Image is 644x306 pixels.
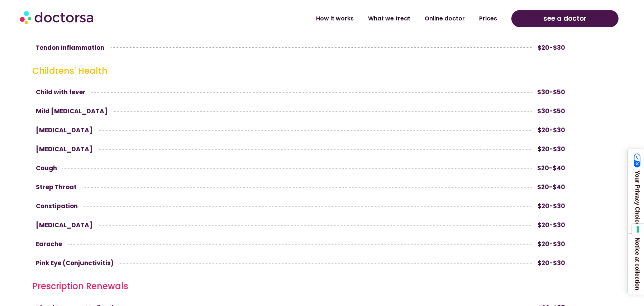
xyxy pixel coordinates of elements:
span: Mild [MEDICAL_DATA] [36,106,108,116]
a: What we treat [361,10,418,27]
a: see a doctor [511,10,619,27]
a: How it works [309,10,361,27]
span: Child with fever [36,87,86,97]
span: $20-$30 [538,201,565,211]
span: $20-$30 [538,220,565,230]
span: see a doctor [543,13,587,24]
span: $30-$50 [537,87,565,97]
span: $20-$30 [538,43,565,53]
img: California Consumer Privacy Act (CCPA) Opt-Out Icon [634,153,641,168]
span: $20-$30 [538,125,565,135]
nav: Menu [167,10,504,27]
span: Constipation [36,201,78,211]
span: [MEDICAL_DATA] [36,125,92,135]
span: Cough [36,163,57,173]
button: Your consent preferences for tracking technologies [632,224,644,236]
span: $20-$30 [538,144,565,154]
span: $20-$40 [537,163,565,173]
span: [MEDICAL_DATA] [36,144,92,154]
a: Prices [472,10,504,27]
a: Online doctor [418,10,472,27]
span: [MEDICAL_DATA] [36,220,92,230]
span: $30-$50 [537,106,565,116]
span: $20-$30 [538,239,565,249]
h5: Childrens' Health [32,65,569,77]
span: Tendon Inflammation [36,43,104,53]
h5: Prescription Renewals [32,281,569,292]
span: Earache [36,239,62,249]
